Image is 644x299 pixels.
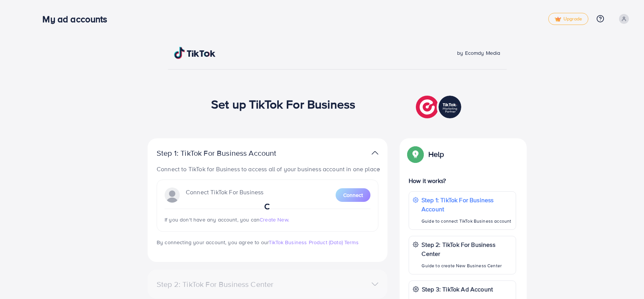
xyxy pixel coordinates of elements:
[555,17,561,22] img: tick
[211,97,355,111] h1: Set up TikTok For Business
[409,147,422,161] img: Popup guide
[548,13,588,25] a: tickUpgrade
[422,217,512,226] p: Guide to connect TikTok Business account
[422,285,493,294] p: Step 3: TikTok Ad Account
[174,47,216,59] img: TikTok
[372,147,378,158] img: TikTok partner
[555,16,582,22] span: Upgrade
[422,195,512,214] p: Step 1: TikTok For Business Account
[457,49,500,57] span: by Ecomdy Media
[422,240,512,258] p: Step 2: TikTok For Business Center
[428,150,444,159] p: Help
[409,176,516,185] p: How it works?
[422,261,512,270] p: Guide to create New Business Center
[416,94,463,120] img: TikTok partner
[42,14,113,25] h3: My ad accounts
[157,149,300,158] p: Step 1: TikTok For Business Account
